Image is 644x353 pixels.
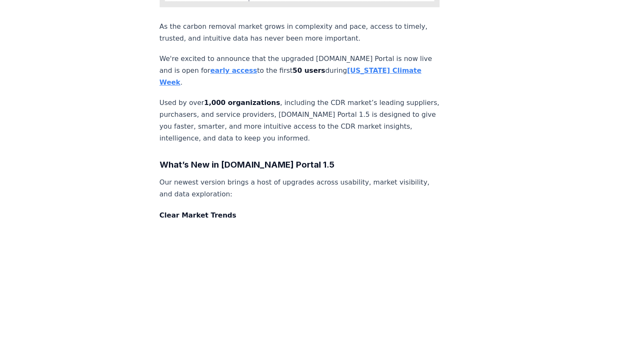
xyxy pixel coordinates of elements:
[160,97,440,144] p: Used by over , including the CDR market’s leading suppliers, purchasers, and service providers, [...
[160,160,334,170] strong: What’s New in [DOMAIN_NAME] Portal 1.5
[160,21,440,44] p: As the carbon removal market grows in complexity and pace, access to timely, trusted, and intuiti...
[160,176,440,200] p: Our newest version brings a host of upgrades across usability, market visibility, and data explor...
[160,211,237,219] strong: Clear Market Trends
[204,99,280,107] strong: 1,000 organizations
[160,53,440,88] p: We're excited to announce that the upgraded [DOMAIN_NAME] Portal is now live and is open for to t...
[210,66,257,74] a: early access
[293,66,325,74] strong: 50 users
